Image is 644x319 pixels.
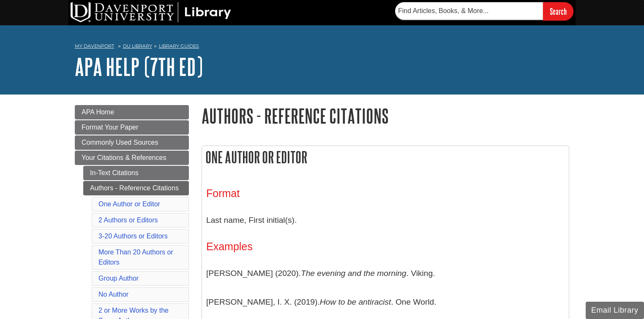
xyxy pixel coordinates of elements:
[75,54,203,80] a: APA Help (7th Ed)
[395,2,573,20] form: Searches DU Library's articles, books, and more
[586,302,644,319] button: Email Library
[206,241,565,253] h3: Examples
[75,151,189,165] a: Your Citations & References
[206,208,565,232] p: Last name, First initial(s).
[98,275,139,282] a: Group Author
[395,2,543,20] input: Find Articles, Books, & More...
[75,105,189,119] a: APA Home
[75,43,114,50] a: My Davenport
[98,232,168,240] a: 3-20 Authors or Editors
[543,2,573,20] input: Search
[82,108,114,116] span: APA Home
[71,2,231,22] img: DU Library
[206,290,565,314] p: [PERSON_NAME], I. X. (2019). . One World.
[159,43,199,49] a: Library Guides
[301,269,407,278] i: The evening and the morning
[202,146,569,168] h2: One Author or Editor
[206,187,565,200] h3: Format
[75,120,189,135] a: Format Your Paper
[83,166,189,180] a: In-Text Citations
[320,297,391,306] i: How to be antiracist
[82,139,158,146] span: Commonly Used Sources
[206,261,565,286] p: [PERSON_NAME] (2020). . Viking.
[98,200,160,208] a: One Author or Editor
[75,41,569,54] nav: breadcrumb
[98,249,173,266] a: More Than 20 Authors or Editors
[82,124,138,131] span: Format Your Paper
[98,216,158,224] a: 2 Authors or Editors
[82,154,166,161] span: Your Citations & References
[98,291,128,298] a: No Author
[123,43,152,49] a: DU Library
[202,105,569,127] h1: Authors - Reference Citations
[75,135,189,150] a: Commonly Used Sources
[83,181,189,195] a: Authors - Reference Citations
